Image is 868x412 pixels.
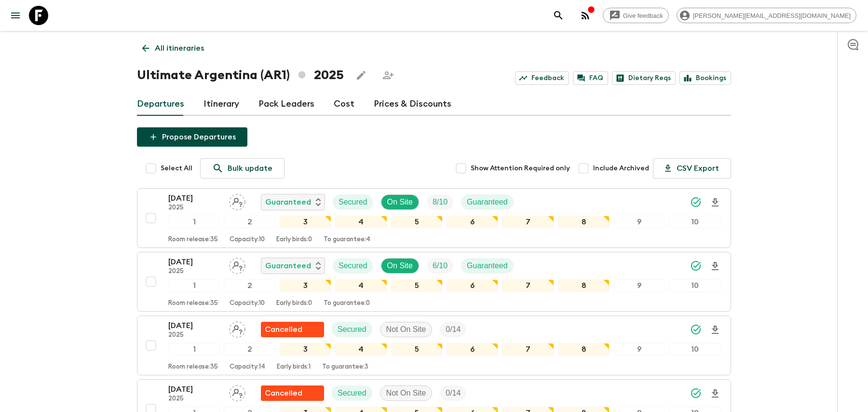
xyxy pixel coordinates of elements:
p: 6 / 10 [433,260,448,272]
div: 3 [280,279,331,292]
div: 7 [502,216,554,228]
div: 6 [447,216,498,228]
p: Guaranteed [265,196,311,208]
a: Bulk update [200,158,285,179]
p: Capacity: 10 [230,236,265,244]
div: 8 [558,216,610,228]
div: Flash Pack cancellation [261,385,324,401]
button: CSV Export [653,158,731,179]
p: Secured [338,324,366,335]
div: On Site [381,258,419,274]
p: To guarantee: 0 [324,300,370,307]
button: menu [6,6,25,25]
p: [DATE] [168,256,221,268]
p: To guarantee: 3 [322,363,368,371]
a: All itineraries [137,39,209,58]
div: 1 [168,343,220,356]
button: Propose Departures [137,127,247,147]
div: 10 [669,279,721,292]
p: 8 / 10 [433,196,448,208]
svg: Download Onboarding [709,388,721,399]
span: Give feedback [618,12,668,19]
p: Secured [339,260,367,272]
p: Guaranteed [467,260,508,272]
svg: Download Onboarding [709,324,721,336]
button: [DATE]2025Assign pack leaderGuaranteedSecuredOn SiteTrip FillGuaranteed12345678910Room release:35... [137,252,731,312]
div: 2 [224,279,275,292]
svg: Synced Successfully [690,196,702,208]
button: [DATE]2025Assign pack leaderFlash Pack cancellationSecuredNot On SiteTrip Fill12345678910Room rel... [137,316,731,375]
div: 4 [335,279,387,292]
button: Edit this itinerary [352,66,371,85]
div: 9 [613,279,665,292]
p: Guaranteed [467,196,508,208]
div: 9 [613,216,665,228]
div: 6 [447,279,498,292]
div: Secured [333,194,373,210]
div: Flash Pack cancellation [261,322,324,337]
svg: Synced Successfully [690,324,702,335]
div: 4 [335,343,387,356]
a: Pack Leaders [258,93,314,116]
div: 4 [335,216,387,228]
p: Not On Site [386,324,426,335]
p: 2025 [168,268,221,275]
p: Secured [339,196,367,208]
p: 0 / 14 [446,324,461,335]
div: 5 [391,216,443,228]
span: Share this itinerary [379,66,398,85]
p: Early birds: 1 [277,363,311,371]
div: 6 [447,343,498,356]
div: Not On Site [380,322,433,337]
a: Prices & Discounts [374,93,451,116]
p: On Site [387,196,413,208]
span: Assign pack leader [229,261,245,268]
p: 2025 [168,395,221,403]
div: 2 [224,343,275,356]
div: Secured [333,258,373,274]
div: 9 [613,343,665,356]
div: Not On Site [380,385,433,401]
a: Itinerary [203,93,239,116]
div: 8 [558,343,610,356]
p: Not On Site [386,387,426,399]
a: Give feedback [603,8,669,23]
div: [PERSON_NAME][EMAIL_ADDRESS][DOMAIN_NAME] [677,8,856,23]
p: [DATE] [168,320,221,331]
p: All itineraries [155,42,204,54]
button: search adventures [549,6,568,25]
div: Trip Fill [440,322,466,337]
p: Early birds: 0 [276,300,312,307]
span: Assign pack leader [229,388,245,396]
p: 2025 [168,331,221,339]
svg: Download Onboarding [709,261,721,272]
span: Select All [161,164,192,173]
p: Cancelled [265,387,302,399]
div: 1 [168,279,220,292]
div: 3 [280,343,331,356]
div: 7 [502,279,554,292]
div: 5 [391,279,443,292]
div: 3 [280,216,331,228]
svg: Synced Successfully [690,387,702,399]
a: Cost [334,93,354,116]
p: Bulk update [228,163,272,174]
div: Secured [332,322,372,337]
button: [DATE]2025Assign pack leaderGuaranteedSecuredOn SiteTrip FillGuaranteed12345678910Room release:35... [137,188,731,248]
div: Secured [332,385,372,401]
span: Assign pack leader [229,324,245,332]
p: Early birds: 0 [276,236,312,244]
h1: Ultimate Argentina (AR1) 2025 [137,66,344,85]
a: Feedback [515,71,569,85]
span: [PERSON_NAME][EMAIL_ADDRESS][DOMAIN_NAME] [688,12,856,19]
div: 8 [558,279,610,292]
svg: Download Onboarding [709,197,721,208]
div: 10 [669,343,721,356]
p: To guarantee: 4 [324,236,370,244]
p: On Site [387,260,413,272]
div: Trip Fill [427,194,453,210]
p: Guaranteed [265,260,311,272]
a: Dietary Reqs [612,71,676,85]
a: Bookings [679,71,731,85]
div: 2 [224,216,275,228]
